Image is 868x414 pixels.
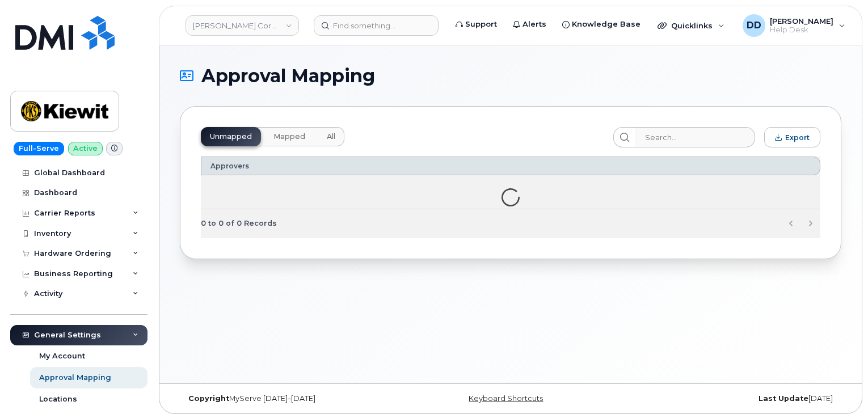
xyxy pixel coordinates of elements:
iframe: Messenger Launcher [819,365,859,405]
div: MyServe [DATE]–[DATE] [180,394,401,403]
strong: Last Update [759,394,808,403]
span: Approval Mapping [201,66,375,86]
div: [DATE] [621,394,841,403]
a: Keyboard Shortcuts [469,394,543,403]
input: Search... [635,127,755,147]
span: All [327,132,335,141]
strong: Copyright [188,394,229,403]
span: Mapped [273,132,305,141]
button: Export [764,127,820,147]
span: Export [785,133,810,142]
